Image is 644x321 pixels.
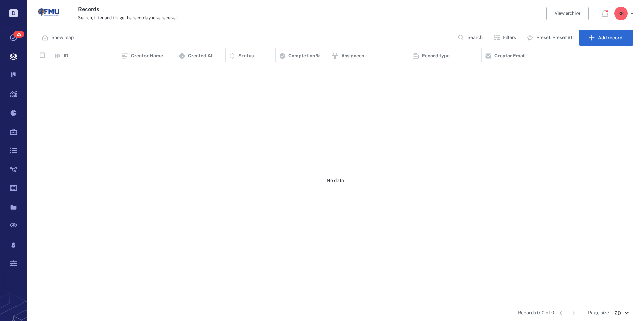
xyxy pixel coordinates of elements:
[38,2,59,26] a: Go home
[38,2,59,23] img: Florida Memorial University logo
[536,34,572,41] p: Preset: Preset #1
[288,52,320,59] p: Completion %
[27,62,644,299] div: No data
[494,52,526,59] p: Creator Email
[64,52,68,59] p: ID
[467,34,483,41] p: Search
[341,52,364,59] p: Assignees
[78,5,443,13] h3: Records
[614,7,628,20] div: R R
[188,52,213,59] p: Created At
[131,52,163,59] p: Creator Name
[38,30,79,46] button: Show map
[9,9,18,17] p: D
[489,30,521,46] button: Filters
[609,309,633,317] div: 20
[503,34,516,41] p: Filters
[13,31,24,38] span: 29
[518,310,554,316] span: Records 0-0 of 0
[614,7,636,20] button: RR
[454,30,488,46] button: Search
[51,34,74,41] p: Show map
[579,30,633,46] button: Add record
[238,52,254,59] p: Status
[546,7,589,20] button: View archive
[523,30,578,46] button: Preset: Preset #1
[78,15,179,20] span: Search, filter and triage the records you've received.
[422,52,450,59] p: Record type
[588,310,609,316] span: Page size
[554,308,580,318] nav: pagination navigation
